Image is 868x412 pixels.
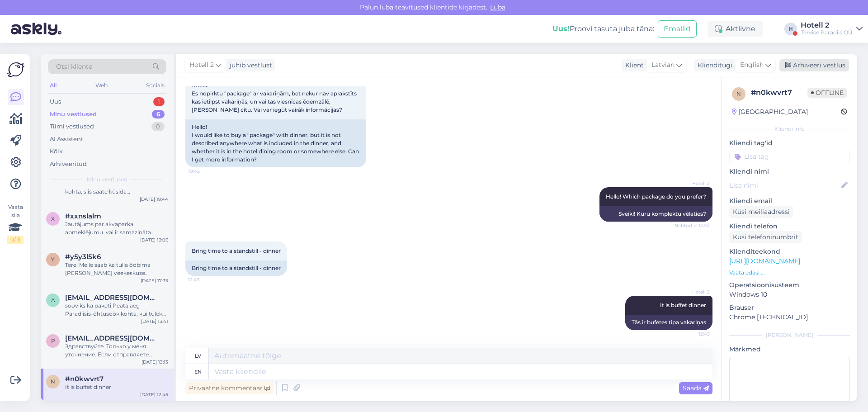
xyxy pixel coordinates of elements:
div: H [784,23,797,35]
p: Kliendi telefon [729,222,850,231]
span: x [51,215,55,222]
div: Uus [50,97,61,106]
span: Bring time to a standstill - dinner [192,247,281,254]
span: Minu vestlused [87,175,127,184]
div: All [48,80,58,91]
div: [GEOGRAPHIC_DATA] [732,107,808,117]
b: Uus! [552,24,570,33]
div: 0 [151,122,165,131]
div: Tiimi vestlused [50,122,94,131]
span: n [736,90,741,97]
span: English [740,60,764,70]
div: [DATE] 12:45 [140,391,168,398]
p: Windows 10 [729,290,850,299]
span: Offline [807,88,847,98]
div: lv [195,348,201,364]
span: Hello! Which package do you prefer? [606,193,706,200]
span: plejada@list.ru [65,334,159,342]
div: Kliendi info [729,125,850,133]
p: Operatsioonisüsteem [729,280,850,290]
div: Küsi telefoninumbrit [729,231,802,243]
div: Privaatne kommentaar [185,382,274,394]
a: Hotell 2Tervise Paradiis OÜ [801,22,863,36]
p: Brauser [729,303,850,313]
span: Saada [683,384,709,392]
p: Märkmed [729,345,850,354]
div: Minu vestlused [50,110,97,119]
div: Klient [622,61,644,70]
span: It is buffet dinner [660,302,706,308]
p: Kliendi nimi [729,167,850,176]
div: Hotell 2 [801,22,853,29]
button: Emailid [658,20,697,38]
span: a [51,297,55,303]
div: [PERSON_NAME] [729,331,850,339]
div: Bring time to a standstill - dinner [185,260,287,276]
div: Sveiki! Kuru komplektu vēlaties? [599,206,712,222]
div: Klienditugi [694,61,732,70]
span: #y5y3l5k6 [65,253,101,261]
div: Здравствуйте. Только у меня уточнение. Если отправляете Омнивой, то по адресу: Linnamäe Maxima XX... [65,342,168,359]
input: Lisa tag [729,150,850,163]
div: Arhiveeritud [50,160,87,169]
div: Tās ir bufetes tipa vakariņas [625,315,712,330]
span: Luba [487,3,508,11]
span: 12:43 [188,276,222,283]
div: [DATE] 17:33 [141,277,168,284]
p: Chrome [TECHNICAL_ID] [729,313,850,322]
span: annela.torokvei@mail.ee [65,294,159,302]
div: 1 [153,97,165,106]
div: 0 / 3 [7,236,24,244]
span: p [51,337,55,344]
div: [DATE] 13:41 [141,318,168,325]
span: Hotell 2 [189,60,214,70]
span: Nähtud ✓ 12:42 [675,222,710,229]
div: sooviks ka paketi Peata aeg Paradiisis-õhtusöök kohta, kui tuleks täiskasvanu ja 2 last (13 ja 16... [65,302,168,318]
div: Vaata siia [7,203,24,244]
div: Küsi meiliaadressi [729,206,793,218]
span: Hotell 2 [676,180,710,187]
div: Jautājums par akvaparka apmeklējumu. vai ir samazināta [PERSON_NAME] ierodas 1,5 stundu pirms tā ... [65,220,168,237]
p: Kliendi tag'id [729,138,850,148]
span: 10:42 [188,168,222,175]
div: [DATE] 19:06 [140,237,168,243]
div: Kõik [50,147,63,156]
span: 12:45 [676,331,710,337]
span: y [51,256,55,263]
span: Otsi kliente [56,62,92,71]
div: Hello! I would like to buy a "package" with dinner, but it is not described anywhere what is incl... [185,119,366,167]
p: Klienditeekond [729,247,850,256]
div: Tervise Paradiis OÜ [801,29,853,36]
span: #n0kwvrt7 [65,375,104,383]
div: Aktiivne [708,21,763,37]
span: Hotell 2 [676,289,710,295]
span: n [51,378,55,385]
div: juhib vestlust [226,61,272,70]
div: Web [94,80,109,91]
a: [URL][DOMAIN_NAME] [729,257,800,265]
div: Socials [144,80,166,91]
div: [DATE] 13:13 [142,359,168,365]
div: Tere! Meile saab ka tulla ööbima [PERSON_NAME] veekeskuse külastuseta. Majutus [PERSON_NAME] 166 ... [65,261,168,277]
img: Askly Logo [7,61,24,78]
span: Latvian [651,60,675,70]
p: Vaata edasi ... [729,269,850,277]
div: Proovi tasuta juba täna: [552,24,654,34]
input: Lisa nimi [730,180,840,190]
div: en [194,364,202,379]
span: #xxnslalm [65,212,101,220]
div: [DATE] 19:44 [140,196,168,203]
div: AI Assistent [50,135,83,144]
div: 6 [152,110,165,119]
div: # n0kwvrt7 [751,87,807,98]
div: Arhiveeri vestlus [779,59,849,71]
div: It is buffet dinner [65,383,168,391]
p: Kliendi email [729,196,850,206]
